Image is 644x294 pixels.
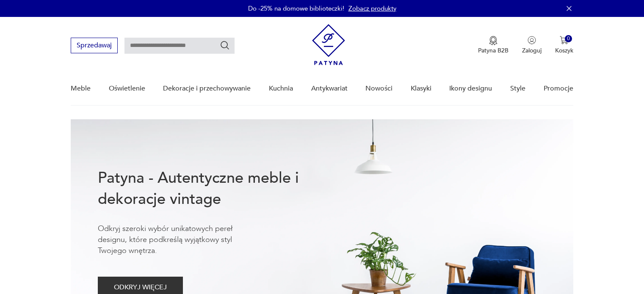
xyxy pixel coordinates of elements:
button: Patyna B2B [478,36,509,55]
img: Ikona medalu [489,36,498,45]
button: Szukaj [220,40,230,50]
a: Kuchnia [269,72,293,105]
img: Ikona koszyka [560,36,568,44]
p: Patyna B2B [478,47,509,55]
a: Sprzedawaj [71,43,118,49]
p: Koszyk [555,47,573,55]
div: 0 [565,35,572,42]
img: Ikonka użytkownika [528,36,536,44]
a: Dekoracje i przechowywanie [163,72,251,105]
a: Ikona medaluPatyna B2B [478,36,509,55]
button: Zaloguj [522,36,542,55]
a: ODKRYJ WIĘCEJ [98,285,183,291]
button: 0Koszyk [555,36,573,55]
a: Ikony designu [449,72,492,105]
a: Promocje [544,72,573,105]
button: Sprzedawaj [71,38,118,53]
img: Patyna - sklep z meblami i dekoracjami vintage [312,24,345,65]
h1: Patyna - Autentyczne meble i dekoracje vintage [98,168,326,210]
a: Meble [71,72,91,105]
p: Do -25% na domowe biblioteczki! [248,4,344,13]
a: Nowości [365,72,392,105]
a: Style [510,72,525,105]
a: Klasyki [411,72,431,105]
p: Zaloguj [522,47,542,55]
a: Antykwariat [311,72,348,105]
a: Oświetlenie [109,72,145,105]
a: Zobacz produkty [348,4,396,13]
p: Odkryj szeroki wybór unikatowych pereł designu, które podkreślą wyjątkowy styl Twojego wnętrza. [98,223,259,256]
